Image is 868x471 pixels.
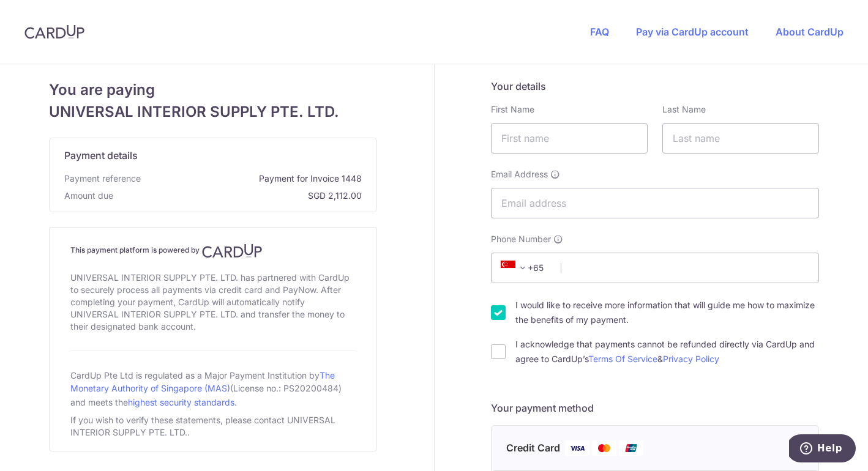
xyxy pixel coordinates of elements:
input: Email address [491,188,819,218]
span: +65 [501,261,530,275]
h5: Your payment method [491,401,819,415]
span: Credit Card [506,440,560,456]
img: CardUp [202,243,262,258]
a: About CardUp [776,26,844,38]
span: UNIVERSAL INTERIOR SUPPLY PTE. LTD. [49,101,377,123]
div: UNIVERSAL INTERIOR SUPPLY PTE. LTD. has partnered with CardUp to securely process all payments vi... [70,269,356,335]
img: Union Pay [619,440,643,456]
span: Payment reference [64,172,141,185]
input: Last name [662,123,819,154]
img: CardUp [24,24,84,39]
div: CardUp Pte Ltd is regulated as a Major Payment Institution by (License no.: PS20200484) and meets... [70,365,356,412]
span: SGD 2,112.00 [118,190,362,202]
a: Privacy Policy [663,354,719,364]
label: First Name [491,103,534,116]
h5: Your details [491,79,819,94]
div: If you wish to verify these statements, please contact UNIVERSAL INTERIOR SUPPLY PTE. LTD.. [70,412,356,441]
img: Visa [565,440,589,456]
span: Payment for Invoice 1448 [146,172,362,185]
h4: This payment platform is powered by [70,243,356,258]
a: highest security standards [128,397,234,407]
a: Terms Of Service [588,354,657,364]
label: I would like to receive more information that will guide me how to maximize the benefits of my pa... [515,298,819,327]
iframe: Opens a widget where you can find more information [789,434,856,465]
label: I acknowledge that payments cannot be refunded directly via CardUp and agree to CardUp’s & [515,337,819,366]
span: Amount due [64,190,113,202]
span: Payment details [64,148,138,163]
img: Mastercard [592,440,616,456]
label: Last Name [662,103,706,116]
span: You are paying [49,79,377,101]
a: Pay via CardUp account [636,26,749,38]
span: +65 [497,261,552,275]
input: First name [491,123,648,154]
span: Email Address [491,168,548,180]
span: Phone Number [491,233,551,245]
a: FAQ [590,26,609,38]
